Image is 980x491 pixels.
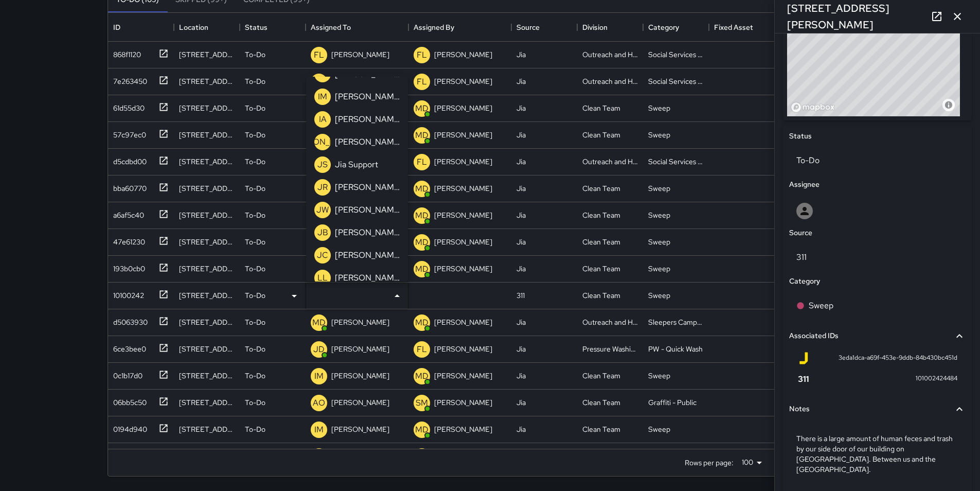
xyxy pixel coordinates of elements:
div: Outreach and Hospitality [582,317,638,327]
p: [PERSON_NAME] [335,181,400,194]
div: Jia [516,371,526,381]
div: 0c1b17d0 [109,366,142,381]
div: 1500 Market Street [179,264,235,274]
p: [PERSON_NAME] [335,113,400,126]
div: Clean Team [582,103,620,113]
div: Clean Team [582,237,620,247]
p: MD [312,317,326,329]
div: Jia [516,424,526,434]
p: To-Do [245,237,265,247]
div: 61d55d30 [109,99,145,113]
p: FL [417,156,427,168]
div: Location [179,13,208,42]
p: [PERSON_NAME] [331,49,389,60]
div: d5cdbd00 [109,152,147,167]
p: [PERSON_NAME] [434,49,492,60]
p: LL [317,272,328,284]
div: Sweep [648,371,670,381]
p: JW [316,204,329,216]
div: 311 [516,290,525,301]
div: Source [516,13,540,42]
p: JR [317,181,328,194]
p: To-Do [245,49,265,60]
div: Status [240,13,306,42]
div: 1500 Market Street [179,397,235,408]
div: Sweep [648,130,670,140]
div: cf8b6680 [109,447,145,461]
div: 868f1120 [109,45,141,60]
div: Jia [516,397,526,408]
div: Clean Team [582,424,620,434]
div: Category [643,13,709,42]
p: To-Do [245,210,265,220]
p: To-Do [245,290,265,301]
p: FL [417,49,427,61]
p: [PERSON_NAME] [331,424,389,434]
p: [PERSON_NAME] [434,264,492,274]
p: [PERSON_NAME] [335,204,400,216]
p: To-Do [245,156,265,167]
p: [PERSON_NAME] [331,344,389,354]
div: 10100242 [109,286,144,301]
div: Clean Team [582,264,620,274]
p: [PERSON_NAME] [335,272,400,284]
p: [PERSON_NAME] [331,317,389,327]
p: JB [317,226,328,239]
div: ID [108,13,174,42]
div: Sweep [648,264,670,274]
div: 690 Van Ness Avenue [179,290,235,301]
p: IM [318,91,327,103]
p: JC [317,249,328,261]
div: 193b0cb0 [109,259,145,274]
p: MD [415,370,429,382]
p: [PERSON_NAME] [434,371,492,381]
div: Jia [516,344,526,354]
p: Jia Support [335,159,378,171]
p: MD [415,102,429,115]
div: Source [511,13,577,42]
div: Jia [516,49,526,60]
p: MD [415,209,429,222]
p: [PERSON_NAME] [434,237,492,247]
p: [PERSON_NAME] [335,249,400,261]
div: 150 Franklin Street [179,49,235,60]
p: IA [319,113,327,126]
div: 1500 Market Street [179,371,235,381]
p: JS [317,159,328,171]
div: 57c97ec0 [109,126,146,140]
div: 7e263450 [109,72,147,86]
div: Clean Team [582,210,620,220]
p: FL [314,76,324,88]
div: Clean Team [582,130,620,140]
div: Sleepers Campers and Loiterers [648,317,704,327]
div: a6af5c40 [109,206,144,220]
p: [PERSON_NAME] [331,371,389,381]
div: Clean Team [582,397,620,408]
p: [PERSON_NAME] [335,91,400,103]
div: Division [582,13,608,42]
p: FL [314,49,324,61]
div: Sweep [648,103,670,113]
p: To-Do [245,183,265,194]
div: Clean Team [582,183,620,194]
p: [PERSON_NAME] [434,424,492,434]
p: To-Do [245,371,265,381]
div: Clean Team [582,290,620,301]
p: MD [415,236,429,249]
div: Category [648,13,679,42]
div: Jia [516,264,526,274]
div: Sweep [648,290,670,301]
div: Sweep [648,183,670,194]
p: SM [416,397,428,409]
p: To-Do [245,424,265,434]
div: d5063930 [109,313,148,327]
p: [PERSON_NAME] [434,156,492,167]
p: [PERSON_NAME] [335,136,400,148]
div: Jia [516,103,526,113]
div: 3537 Fulton Street [179,344,235,354]
div: 100 [738,455,765,470]
p: [PERSON_NAME] [434,76,492,86]
div: PW - Quick Wash [648,344,703,354]
div: 1600 Market Street [179,103,235,113]
div: Status [245,13,268,42]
